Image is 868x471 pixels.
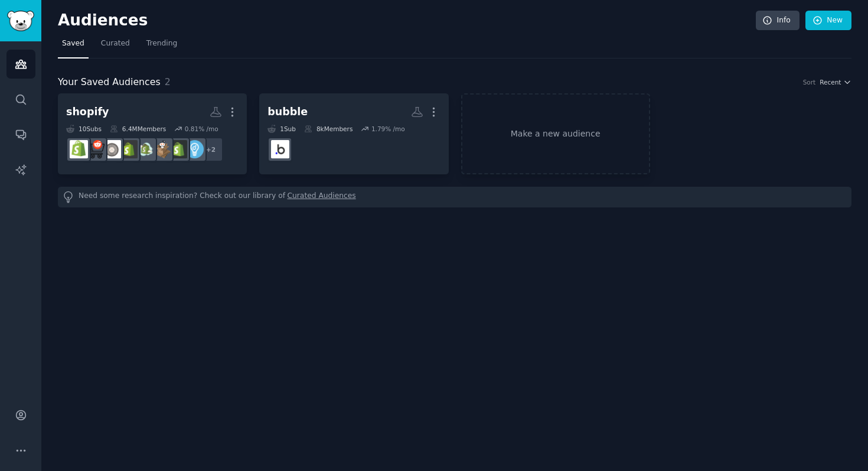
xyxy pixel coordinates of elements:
div: shopify [66,105,109,119]
img: ShopifyeCommerce [103,140,121,158]
div: 0.81 % /mo [185,125,218,133]
img: Bubbleio [271,140,289,158]
img: GummySearch logo [7,11,34,31]
img: Shopify_Users [136,140,154,158]
span: Saved [62,38,84,49]
a: bubble1Sub8kMembers1.79% /moBubbleio [259,93,448,174]
div: bubble [267,105,308,119]
img: Entrepreneur [185,140,204,158]
h2: Audiences [58,11,756,30]
a: Trending [142,34,181,59]
a: Info [756,11,800,31]
span: Curated [101,38,130,49]
a: Curated [97,34,134,59]
span: Trending [146,38,177,49]
div: 1 Sub [267,125,296,133]
a: shopify10Subs6.4MMembers0.81% /mo+2EntrepreneurShopifyWebsitesdropshipShopify_Usersreviewmyshopif... [58,93,247,174]
img: ShopifyWebsites [169,140,187,158]
img: reviewmyshopify [119,140,138,158]
img: dropship [152,140,171,158]
span: Recent [820,78,841,86]
div: Need some research inspiration? Check out our library of [58,187,851,207]
img: ecommerce [86,140,105,158]
a: Saved [58,34,89,59]
div: 8k Members [304,125,353,133]
img: shopify [70,140,88,158]
div: + 2 [198,137,223,162]
span: 2 [165,76,171,87]
a: Curated Audiences [288,191,356,203]
a: New [805,11,851,31]
div: Sort [803,78,816,86]
div: 6.4M Members [110,125,166,133]
a: Make a new audience [461,93,650,174]
span: Your Saved Audiences [58,75,161,90]
div: 1.79 % /mo [371,125,405,133]
div: 10 Sub s [66,125,102,133]
button: Recent [820,78,851,86]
